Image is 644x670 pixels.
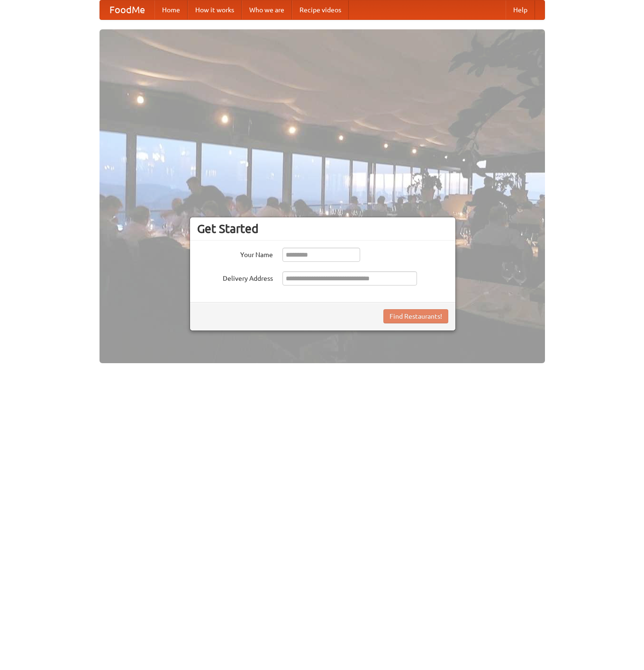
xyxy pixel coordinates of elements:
[292,0,349,19] a: Recipe videos
[188,0,242,19] a: How it works
[154,0,188,19] a: Home
[197,248,273,259] label: Your Name
[506,0,535,19] a: Help
[100,0,154,19] a: FoodMe
[197,222,448,236] h3: Get Started
[383,309,448,323] button: Find Restaurants!
[242,0,292,19] a: Who we are
[197,271,273,283] label: Delivery Address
